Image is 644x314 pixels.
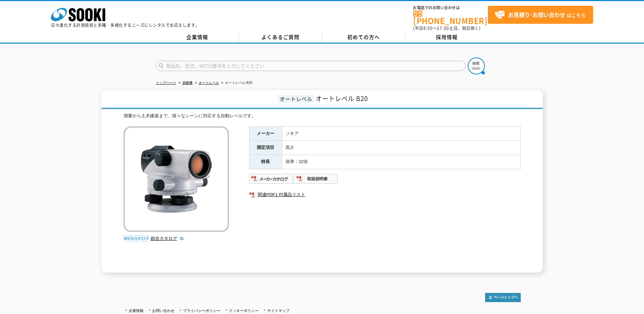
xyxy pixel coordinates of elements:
a: トップページ [156,81,176,85]
span: オートレベル B20 [316,94,368,103]
input: 商品名、型式、NETIS番号を入力してください [156,61,466,71]
div: 測量から土木建築まで、様々なシーンに対応する自動レベルです。 [124,112,521,120]
img: トップページへ [485,293,521,302]
img: メーカーカタログ [249,173,294,184]
a: お問い合わせ [152,309,174,313]
span: 初めての方へ [347,33,380,41]
td: ソキア [282,126,520,141]
th: 測定項目 [249,141,282,155]
th: 特長 [249,155,282,169]
a: [PHONE_NUMBER] [413,11,488,24]
strong: お見積り･お問い合わせ [508,11,565,19]
a: 関連PDF1 付属品リスト [249,190,521,199]
img: オートレベル B20 [124,126,229,232]
a: よくあるご質問 [239,32,322,42]
a: 総合カタログ [151,236,184,241]
img: 取扱説明書 [294,173,338,184]
th: メーカー [249,126,282,141]
span: 17:30 [437,25,449,31]
img: btn_search.png [468,57,485,74]
img: webカタログ [124,235,149,242]
p: 日々進化する計測技術と多種・多様化するニーズにレンタルでお応えします。 [51,23,200,27]
span: (平日 ～ 土日、祝日除く) [413,25,480,31]
a: オートレベル [199,81,219,85]
td: 倍率：32倍 [282,155,520,169]
a: メーカーカタログ [249,178,294,183]
a: サイトマップ [267,309,290,313]
a: 企業情報 [156,32,239,42]
a: プライバシーポリシー [183,309,220,313]
a: 企業情報 [129,309,144,313]
a: お見積り･お問い合わせはこちら [488,6,593,24]
span: お電話でのお問い合わせは [413,6,488,10]
a: クッキーポリシー [229,309,259,313]
a: 採用情報 [405,32,489,42]
a: 初めての方へ [322,32,405,42]
a: 測量機 [182,81,192,85]
td: 高さ [282,141,520,155]
li: オートレベル B20 [220,80,253,87]
a: 取扱説明書 [294,178,338,183]
span: 8:50 [423,25,433,31]
span: はこちら [495,10,586,20]
span: オートレベル [278,95,314,103]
